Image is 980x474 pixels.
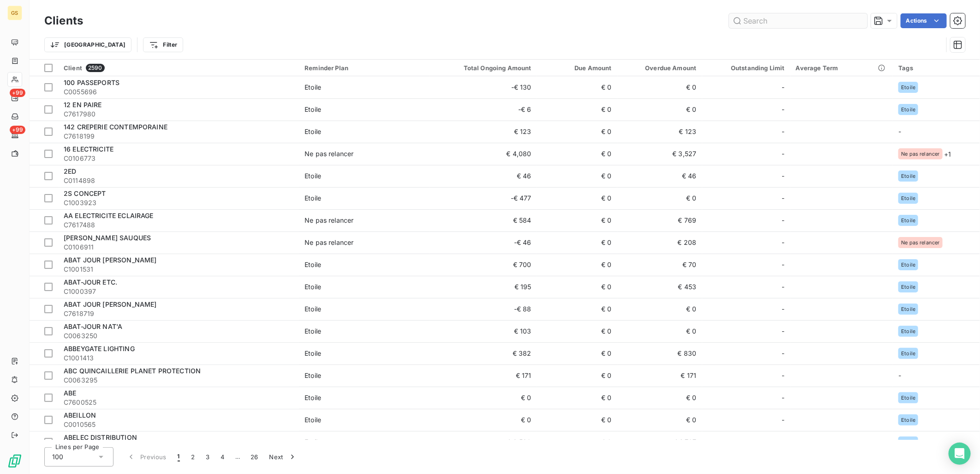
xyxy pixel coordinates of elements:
span: ABC QUINCAILLERIE PLANET PROTECTION [64,367,201,375]
div: Average Term [796,64,888,72]
span: ABAT-JOUR NAT'A [64,322,122,330]
td: € 700 [430,254,537,276]
span: C0063295 [64,376,293,385]
td: € 382 [430,342,537,365]
span: ABAT JOUR [PERSON_NAME] [64,300,156,308]
td: -€ 46 [430,231,537,254]
td: € 208 [617,231,702,254]
span: C1000397 [64,287,293,296]
span: - [782,194,785,203]
div: Outstanding Limit [708,64,785,72]
td: € 0 [430,409,537,431]
td: € 46 [430,165,537,187]
span: Etoile [901,351,915,356]
td: € 0 [537,342,617,365]
span: - [782,105,785,114]
td: -€ 88 [430,298,537,320]
td: € 1,707 [617,431,702,453]
span: - [782,260,785,269]
td: € 0 [537,187,617,209]
span: C7617980 [64,109,293,119]
td: € 0 [537,76,617,98]
div: Etoile [305,349,321,358]
div: Etoile [305,260,321,269]
td: € 0 [617,320,702,342]
td: -€ 130 [430,76,537,98]
div: Open Intercom Messenger [949,443,971,465]
span: 2590 [86,64,105,72]
div: Etoile [305,83,321,92]
td: € 0 [537,143,617,165]
button: Next [264,447,303,467]
div: Etoile [305,127,321,136]
td: € 123 [617,121,702,143]
td: € 0 [617,409,702,431]
div: Ne pas relancer [305,238,353,247]
div: Etoile [305,393,321,402]
span: C1001531 [64,265,293,274]
span: - [782,415,785,425]
span: - [782,238,785,247]
td: € 123 [430,121,537,143]
span: Etoile [901,262,915,267]
span: Etoile [901,417,915,423]
td: € 830 [617,342,702,365]
span: - [782,83,785,92]
div: Etoile [305,304,321,314]
td: -€ 2,580 [430,431,537,453]
span: Etoile [901,107,915,112]
span: ABBEYGATE LIGHTING [64,345,135,352]
div: Etoile [305,171,321,181]
td: € 0 [537,431,617,453]
span: 2S CONCEPT [64,189,106,197]
span: 100 PASSEPORTS [64,79,120,86]
span: C7600525 [64,398,293,407]
span: C7618199 [64,132,293,141]
button: Filter [143,37,183,52]
td: € 0 [617,76,702,98]
td: € 0 [537,165,617,187]
span: Etoile [901,328,915,334]
td: € 0 [537,365,617,387]
span: Etoile [901,85,915,90]
div: Reminder Plan [305,64,424,72]
td: € 769 [617,209,702,231]
button: 4 [215,447,230,467]
div: Total Ongoing Amount [435,64,532,72]
span: - [898,371,901,379]
span: 100 [52,452,63,462]
span: 2ED [64,167,76,175]
span: C0055696 [64,87,293,97]
div: Etoile [305,327,321,336]
td: € 46 [617,165,702,187]
span: + 1 [944,149,951,159]
button: 26 [245,447,264,467]
span: C1001413 [64,353,293,363]
span: Ne pas relancer [901,151,939,157]
span: ABAT JOUR [PERSON_NAME] [64,256,156,264]
span: 1 [178,452,180,462]
div: Overdue Amount [623,64,697,72]
span: Client [64,64,82,72]
span: ABELEC DISTRIBUTION [64,433,137,441]
span: 12 EN PAIRE [64,101,102,109]
td: € 0 [537,121,617,143]
span: - [782,127,785,136]
div: Etoile [305,194,321,203]
span: ABEILLON [64,411,96,419]
span: ABE [64,389,76,397]
span: - [782,282,785,292]
button: 3 [200,447,215,467]
div: Due Amount [543,64,612,72]
button: 2 [185,447,200,467]
td: € 453 [617,276,702,298]
td: € 195 [430,276,537,298]
span: 16 ELECTRICITE [64,145,114,153]
span: - [782,327,785,336]
div: Etoile [305,105,321,114]
div: Ne pas relancer [305,216,353,225]
span: - [898,128,901,135]
td: € 0 [537,298,617,320]
span: Etoile [901,218,915,223]
span: - [782,349,785,358]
